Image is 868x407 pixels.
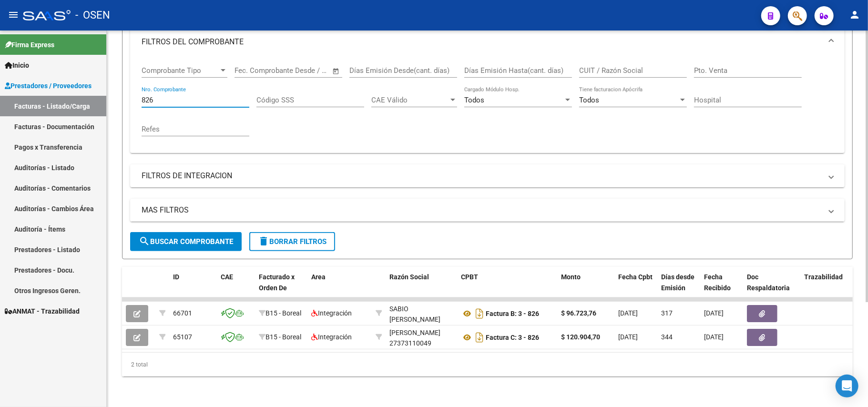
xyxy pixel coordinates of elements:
[661,309,673,317] span: 317
[311,333,352,341] span: Integración
[700,267,743,309] datatable-header-cell: Fecha Recibido
[561,273,581,281] span: Monto
[849,9,860,20] mat-icon: person
[235,66,273,75] input: Fecha inicio
[457,267,557,309] datatable-header-cell: CPBT
[800,267,858,309] datatable-header-cell: Trazabilidad
[258,235,269,247] mat-icon: delete
[389,304,453,324] div: 27364196356
[371,96,449,104] span: CAE Válido
[311,309,352,317] span: Integración
[747,273,790,292] span: Doc Respaldatoria
[704,309,724,317] span: [DATE]
[5,60,29,71] span: Inicio
[579,96,599,104] span: Todos
[249,232,335,251] button: Borrar Filtros
[142,205,822,215] mat-panel-title: MAS FILTROS
[8,9,19,20] mat-icon: menu
[557,267,614,309] datatable-header-cell: Monto
[464,96,484,104] span: Todos
[386,267,457,309] datatable-header-cell: Razón Social
[130,57,845,153] div: FILTROS DEL COMPROBANTE
[804,273,843,281] span: Trazabilidad
[139,237,233,246] span: Buscar Comprobante
[217,267,255,309] datatable-header-cell: CAE
[618,273,653,281] span: Fecha Cpbt
[661,273,694,292] span: Días desde Emisión
[389,327,453,347] div: 27373110049
[661,333,673,341] span: 344
[389,327,440,338] div: [PERSON_NAME]
[5,81,92,91] span: Prestadores / Proveedores
[266,333,301,341] span: B15 - Boreal
[173,333,192,341] span: 65107
[169,267,217,309] datatable-header-cell: ID
[142,37,822,47] mat-panel-title: FILTROS DEL COMPROBANTE
[561,333,600,341] strong: $ 120.904,70
[311,273,326,281] span: Area
[221,273,233,281] span: CAE
[5,40,54,50] span: Firma Express
[657,267,700,309] datatable-header-cell: Días desde Emisión
[389,304,453,326] div: SABIO [PERSON_NAME]
[561,309,596,317] strong: $ 96.723,76
[331,66,342,77] button: Open calendar
[142,66,219,75] span: Comprobante Tipo
[836,375,858,397] div: Open Intercom Messenger
[473,306,486,321] i: Descargar documento
[704,273,731,292] span: Fecha Recibido
[142,171,822,181] mat-panel-title: FILTROS DE INTEGRACION
[255,267,307,309] datatable-header-cell: Facturado x Orden De
[704,333,724,341] span: [DATE]
[5,306,80,316] span: ANMAT - Trazabilidad
[618,309,638,317] span: [DATE]
[614,267,657,309] datatable-header-cell: Fecha Cpbt
[130,232,242,251] button: Buscar Comprobante
[266,309,301,317] span: B15 - Boreal
[486,334,539,341] strong: Factura C: 3 - 826
[130,199,845,222] mat-expansion-panel-header: MAS FILTROS
[389,273,429,281] span: Razón Social
[282,66,328,75] input: Fecha fin
[473,330,486,345] i: Descargar documento
[461,273,478,281] span: CPBT
[122,353,853,376] div: 2 total
[258,237,327,246] span: Borrar Filtros
[486,310,539,317] strong: Factura B: 3 - 826
[173,309,192,317] span: 66701
[307,267,372,309] datatable-header-cell: Area
[743,267,800,309] datatable-header-cell: Doc Respaldatoria
[130,27,845,57] mat-expansion-panel-header: FILTROS DEL COMPROBANTE
[259,273,295,292] span: Facturado x Orden De
[75,5,110,26] span: - OSEN
[139,235,150,247] mat-icon: search
[130,164,845,187] mat-expansion-panel-header: FILTROS DE INTEGRACION
[173,273,179,281] span: ID
[618,333,638,341] span: [DATE]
